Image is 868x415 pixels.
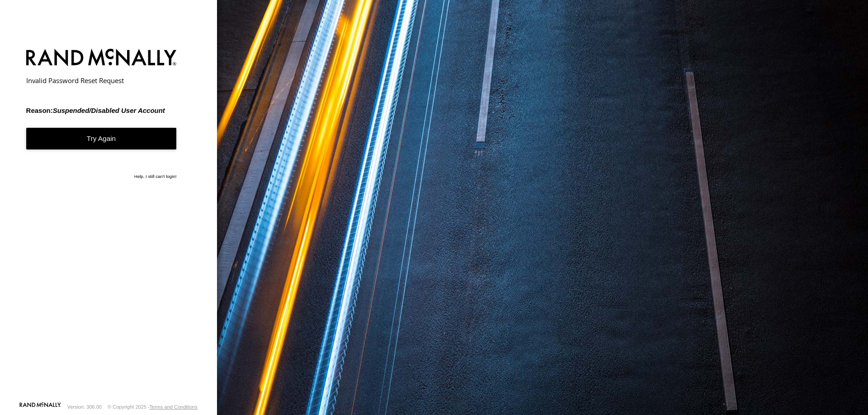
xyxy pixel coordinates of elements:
[134,174,177,181] a: Help, I still can't login!
[53,107,165,114] em: Suspended/Disabled User Account
[67,404,102,410] div: Version: 306.00
[150,404,198,410] a: Terms and Conditions
[108,404,198,410] div: © Copyright 2025 -
[26,107,177,114] h3: Reason:
[26,128,177,150] a: Try Again
[19,402,61,411] a: Visit our Website
[26,76,177,85] h2: Invalid Password Reset Request
[26,47,177,70] img: Rand McNally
